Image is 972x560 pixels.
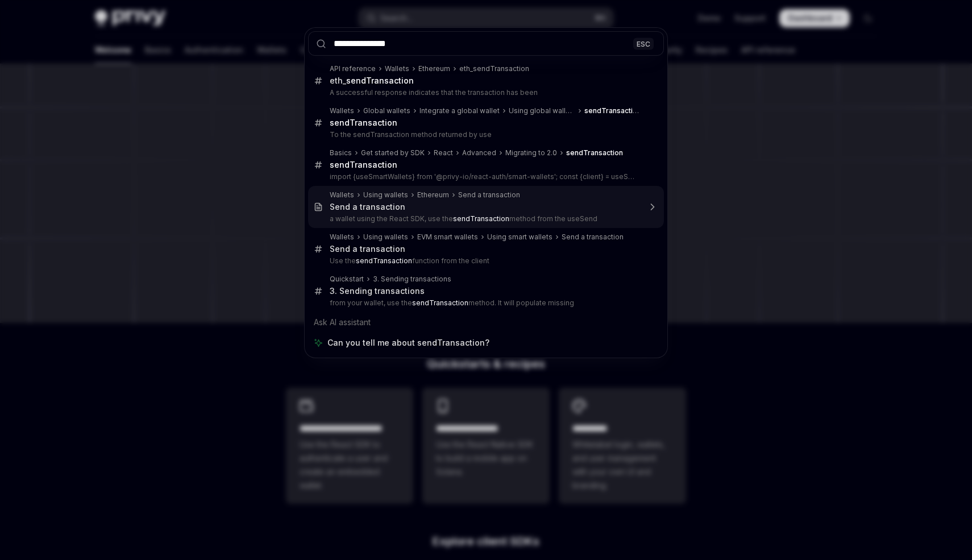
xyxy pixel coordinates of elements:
div: Using smart wallets [487,233,553,242]
div: Get started by SDK [361,148,425,157]
div: Wallets [330,233,354,242]
div: Send a transaction [330,202,405,212]
div: Wallets [385,64,409,73]
p: To the sendTransaction method returned by use [330,130,640,139]
div: 3. Sending transactions [330,286,425,296]
b: sendTransaction [330,118,397,127]
div: 3. Sending transactions [373,275,451,284]
div: eth_sendTransaction [459,64,529,73]
div: Ask AI assistant [308,312,664,333]
div: Send a transaction [330,244,405,254]
b: sendTransaction [356,256,412,265]
div: EVM smart wallets [417,233,478,242]
div: Wallets [330,190,354,200]
div: React [434,148,453,157]
div: Global wallets [363,106,410,115]
b: sendTransaction [566,148,623,157]
div: Quickstart [330,275,364,284]
div: Integrate a global wallet [419,106,500,115]
div: Advanced [462,148,496,157]
div: Using wallets [363,233,408,242]
p: a wallet using the React SDK, use the method from the useSend [330,214,640,223]
p: Use the function from the client [330,256,640,266]
div: Basics [330,148,352,157]
div: Send a transaction [458,190,520,200]
div: ESC [633,38,654,49]
div: Using wallets [363,190,408,200]
div: API reference [330,64,376,73]
p: A successful response indicates that the transaction has been [330,88,640,97]
b: sendTransaction [584,106,641,115]
div: Migrating to 2.0 [505,148,557,157]
b: sendTransaction [346,76,414,85]
div: eth_ [330,76,414,86]
div: Using global wallets [509,106,575,115]
span: Can you tell me about sendTransaction? [327,337,489,349]
div: Wallets [330,106,354,115]
b: sendTransaction [330,160,397,169]
p: from your wallet, use the method. It will populate missing [330,298,640,308]
div: Ethereum [418,64,450,73]
div: Ethereum [417,190,449,200]
p: import {useSmartWallets} from '@privy-io/react-auth/smart-wallets'; const {client} = useSmartWalle [330,172,640,181]
b: sendTransaction [412,298,468,307]
div: Send a transaction [562,233,624,242]
b: sendTransaction [453,214,509,223]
